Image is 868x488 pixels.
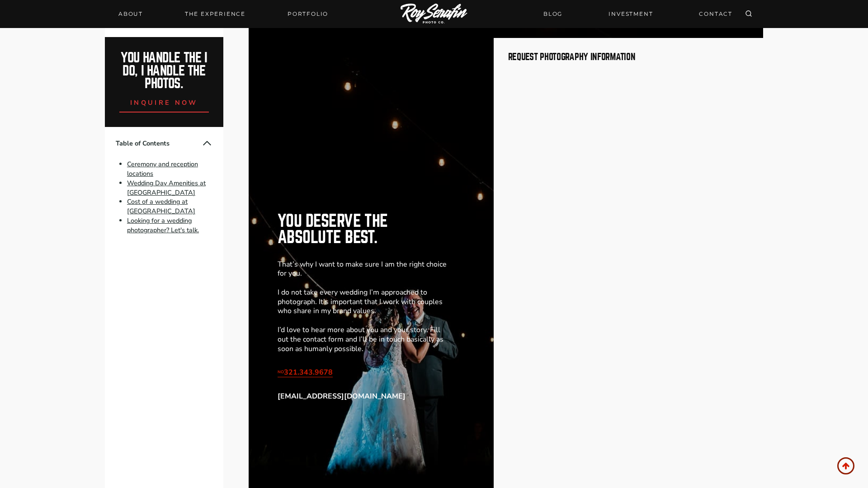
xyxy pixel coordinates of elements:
[603,6,658,22] a: INVESTMENT
[742,8,755,20] button: View Search Form
[278,391,406,401] strong: [EMAIL_ADDRESS][DOMAIN_NAME]
[130,98,198,107] span: inquire now
[116,139,202,148] span: Table of Contents
[278,213,450,245] h2: You deserve the absolute best.
[179,8,251,20] a: THE EXPERIENCE
[278,367,333,377] a: NO321.343.9678
[113,8,334,20] nav: Primary Navigation
[127,178,206,197] a: Wedding Day Amenities at [GEOGRAPHIC_DATA]
[127,197,195,216] a: Cost of a wedding at [GEOGRAPHIC_DATA]
[401,4,467,25] img: Logo of Roy Serafin Photo Co., featuring stylized text in white on a light background, representi...
[693,6,738,22] a: CONTACT
[538,6,738,22] nav: Secondary Navigation
[113,8,148,20] a: About
[115,52,214,90] h2: You handle the i do, I handle the photos.
[202,138,212,149] button: Collapse Table of Contents
[119,90,209,113] a: inquire now
[538,6,568,22] a: BLOG
[837,457,854,474] a: Scroll to top
[278,369,284,375] sub: NO
[508,52,735,61] h2: Request Photography Information
[105,127,223,245] nav: Table of Contents
[282,8,334,20] a: Portfolio
[127,216,199,235] a: Looking for a wedding photographer? Let's talk.
[127,160,198,178] a: Ceremony and reception locations
[278,260,450,354] p: That’s why I want to make sure I am the right choice for you. I do not take every wedding I’m app...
